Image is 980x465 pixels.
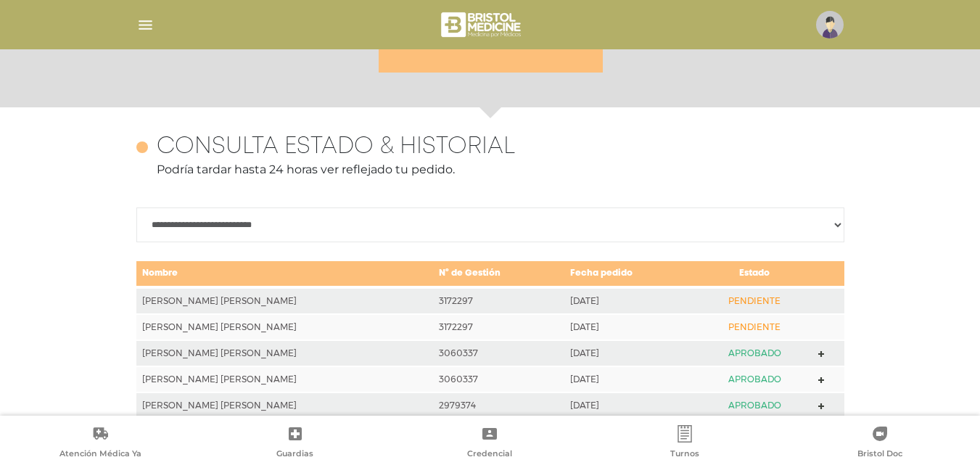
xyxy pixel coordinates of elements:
[433,392,564,419] td: 2979374
[782,425,977,462] a: Bristol Doc
[433,340,564,366] td: 3060337
[467,448,512,461] span: Credencial
[696,287,812,314] td: PENDIENTE
[157,133,515,161] h4: Consulta estado & historial
[198,425,393,462] a: Guardias
[564,366,696,392] td: [DATE]
[276,448,313,461] span: Guardias
[136,161,844,178] p: Podría tardar hasta 24 horas ver reflejado tu pedido.
[136,366,434,392] td: [PERSON_NAME] [PERSON_NAME]
[136,314,434,340] td: [PERSON_NAME] [PERSON_NAME]
[696,366,812,392] td: APROBADO
[433,366,564,392] td: 3060337
[696,314,812,340] td: PENDIENTE
[136,392,434,419] td: [PERSON_NAME] [PERSON_NAME]
[564,314,696,340] td: [DATE]
[136,287,434,314] td: [PERSON_NAME] [PERSON_NAME]
[588,425,783,462] a: Turnos
[696,340,812,366] td: APROBADO
[816,11,844,38] img: profile-placeholder.svg
[439,7,525,42] img: bristol-medicine-blanco.png
[3,425,198,462] a: Atención Médica Ya
[433,260,564,287] td: N° de Gestión
[564,340,696,366] td: [DATE]
[59,448,141,461] span: Atención Médica Ya
[696,392,812,419] td: APROBADO
[136,16,155,34] img: Cober_menu-lines-white.svg
[136,260,434,287] td: Nombre
[564,287,696,314] td: [DATE]
[433,287,564,314] td: 3172297
[392,425,588,462] a: Credencial
[136,340,434,366] td: [PERSON_NAME] [PERSON_NAME]
[696,260,812,287] td: Estado
[433,314,564,340] td: 3172297
[564,392,696,419] td: [DATE]
[857,448,902,461] span: Bristol Doc
[564,260,696,287] td: Fecha pedido
[670,448,699,461] span: Turnos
